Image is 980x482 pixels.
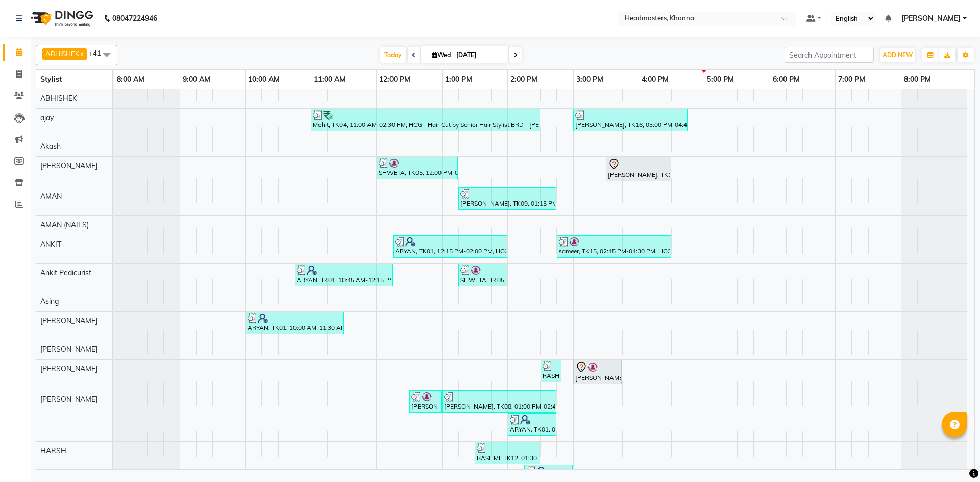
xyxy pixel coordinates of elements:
iframe: chat widget [937,441,970,472]
div: [PERSON_NAME], TK09, 01:15 PM-02:45 PM, REP-FC-BIO - Bio Light Miracle Facial (For Brightening, L... [459,189,555,208]
a: 4:00 PM [639,72,671,87]
a: 1:00 PM [443,72,475,87]
span: Akash [40,142,61,151]
a: 9:00 AM [180,72,213,87]
span: [PERSON_NAME] [40,161,97,170]
div: [PERSON_NAME], TK18, 03:00 PM-03:45 PM, CLP-O3 EXP - O3+ Express Cleanup [574,361,621,383]
a: x [79,49,84,58]
span: AMAN (NAILS) [40,220,89,230]
a: 8:00 PM [901,72,934,87]
a: 8:00 AM [114,72,147,87]
div: RASHMI, TK12, 01:30 PM-02:30 PM, HCL - Hair Cut by Senior Hair Stylist [476,443,539,463]
span: Today [380,47,406,63]
span: [PERSON_NAME] [40,316,97,325]
div: Mohit, TK04, 11:00 AM-02:30 PM, HCG - Hair Cut by Senior Hair Stylist,BRD - [PERSON_NAME],O3-MSK-... [312,110,539,130]
span: Ankit Pedicurist [40,268,91,277]
div: [PERSON_NAME], TK19, 03:30 PM-04:30 PM, HCL - Hair Cut by Senior Hair Stylist [607,158,670,180]
a: 5:00 PM [704,72,737,87]
button: ADD NEW [880,48,915,62]
span: HARSH [40,446,66,455]
div: ARYAN, TK01, 10:00 AM-11:30 AM, MC2 - Manicure Premium,PC2 - Pedicures Premium [247,313,342,333]
span: +41 [89,49,109,57]
div: SHWETA, TK05, 01:15 PM-02:00 PM, PC1 - Pedicures Classic [459,265,506,285]
span: Asing [40,297,59,306]
a: 10:00 AM [246,72,282,87]
input: Search Appointment [785,47,874,63]
div: ARYAN, TK01, 10:45 AM-12:15 PM, PC2 - Pedicures Premium,MC2 - Manicure Premium [296,265,391,285]
span: Stylist [40,74,62,84]
div: ARYAN, TK01, 02:00 PM-02:45 PM, BRD - [PERSON_NAME] [509,415,555,434]
a: 2:00 PM [508,72,540,87]
span: [PERSON_NAME] [40,364,97,373]
div: [PERSON_NAME], TK08, 01:00 PM-02:45 PM, BRD - [PERSON_NAME],HCG - Hair Cut by Senior Hair Stylist [443,392,555,411]
a: 12:00 PM [377,72,413,87]
span: Wed [429,51,453,59]
span: [PERSON_NAME] [40,345,97,354]
img: logo [26,4,96,33]
a: 6:00 PM [770,72,802,87]
span: [PERSON_NAME] [40,395,97,404]
span: ABHISHEK [45,49,79,58]
div: [PERSON_NAME], TK07, 12:30 PM-01:00 PM, HCG-B - BABY BOY HAIR CUT [410,392,440,411]
a: 3:00 PM [574,72,606,87]
span: ajay [40,113,54,122]
div: SHWETA, TK05, 12:00 PM-01:15 PM, RT-ES - Essensity Root Touchup(one inch only) [378,158,457,177]
span: ADD NEW [883,51,913,59]
span: [PERSON_NAME] [901,13,961,24]
span: ABHISHEK [40,94,77,103]
div: sameer, TK15, 02:45 PM-04:30 PM, HCG - Hair Cut by Senior Hair Stylist,BRD - [PERSON_NAME] [558,237,670,256]
div: [PERSON_NAME], TK16, 03:00 PM-04:45 PM, HCG - Hair Cut by Senior Hair Stylist,BRD - [PERSON_NAME] [574,110,687,130]
span: ANKIT [40,240,61,249]
b: 08047224946 [112,4,157,33]
span: AMAN [40,192,62,201]
div: RASHMI, TK12, 02:30 PM-02:50 PM, TH-EB - Eyebrows,TH-UL - [GEOGRAPHIC_DATA] [542,361,560,380]
div: ARYAN, TK01, 12:15 PM-02:00 PM, HCG - Hair Cut by Senior Hair Stylist,BRD - [PERSON_NAME] [394,237,506,256]
a: 7:00 PM [836,72,868,87]
input: 2025-09-03 [453,47,504,63]
a: 11:00 AM [311,72,348,87]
